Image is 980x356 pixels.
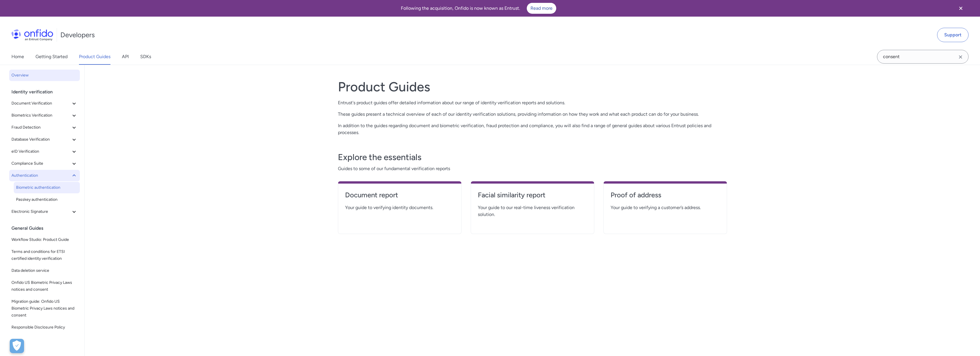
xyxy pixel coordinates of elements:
button: Electronic Signature [9,206,80,217]
a: Onfido US Biometric Privacy Laws notices and consent [9,277,80,295]
div: Following the acquisition, Onfido is now known as Entrust. [7,3,950,14]
span: Compliance Suite [11,160,71,167]
div: Cookie Preferences [10,339,24,353]
button: Authentication [9,170,80,181]
button: Biometrics Verification [9,110,80,121]
a: API [122,49,129,65]
span: Workflow Studio: Product Guide [11,236,78,243]
svg: Clear search field button [957,54,964,60]
button: Fraud Detection [9,122,80,133]
span: Your guide to verifying a customer’s address. [611,204,720,211]
a: Facial similarity report [478,190,587,204]
span: Overview [11,72,78,79]
h3: Explore the essentials [338,152,727,163]
button: Database Verification [9,134,80,145]
a: SDKs [140,49,151,65]
a: Home [11,49,24,65]
div: General Guides [11,223,82,234]
span: Onfido US Biometric Privacy Laws notices and consent [11,279,78,293]
input: Onfido search input field [877,50,969,64]
span: Your guide to our real-time liveness verification solution. [478,204,587,218]
a: Document report [345,190,454,204]
span: Fraud Detection [11,124,71,131]
h1: Developers [60,30,95,40]
span: Biometrics Verification [11,112,71,119]
svg: Close banner [957,5,964,12]
h4: Facial similarity report [478,190,587,200]
a: Overview [9,70,80,81]
a: Workflow Studio: Product Guide [9,234,80,245]
a: Biometric authentication [14,182,80,193]
button: Compliance Suite [9,158,80,169]
h4: Document report [345,190,454,200]
span: Biometric authentication [16,184,78,191]
button: Close banner [950,1,971,15]
img: Onfido Logo [11,29,53,41]
a: Product Guides [79,49,110,65]
span: Database Verification [11,136,71,143]
h4: Proof of address [611,190,720,200]
span: Document Verification [11,100,71,107]
span: Responsible Disclosure Policy [11,324,78,331]
a: Data deletion service [9,265,80,276]
span: Guides to some of our fundamental verification reports [338,165,727,172]
button: Open Preferences [10,339,24,353]
p: These guides present a technical overview of each of our identity verification solutions, providi... [338,111,727,118]
span: eID Verification [11,148,71,155]
a: Proof of address [611,190,720,204]
span: Data deletion service [11,267,78,274]
span: Passkey authentication [16,196,78,203]
span: Authentication [11,172,71,179]
a: Support [937,28,969,42]
span: Electronic Signature [11,208,71,215]
p: In addition to the guides regarding document and biometric verification, fraud protection and com... [338,122,727,136]
div: Identity verification [11,86,82,98]
h1: Product Guides [338,79,727,95]
a: Passkey authentication [14,194,80,205]
span: Migration guide: Onfido US Biometric Privacy Laws notices and consent [11,298,78,319]
button: eID Verification [9,146,80,157]
a: Migration guide: Onfido US Biometric Privacy Laws notices and consent [9,296,80,321]
a: Terms and conditions for ETSI certified identity verification [9,246,80,264]
a: Read more [527,3,556,14]
p: Entrust's product guides offer detailed information about our range of identity verification repo... [338,99,727,106]
button: Document Verification [9,98,80,109]
span: Terms and conditions for ETSI certified identity verification [11,248,78,262]
span: Your guide to verifying identity documents. [345,204,454,211]
a: Getting Started [35,49,68,65]
a: Responsible Disclosure Policy [9,322,80,333]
